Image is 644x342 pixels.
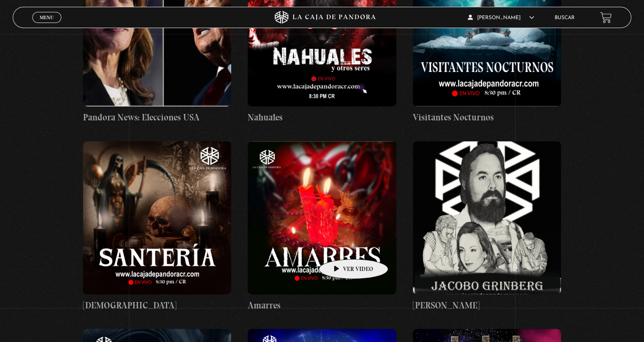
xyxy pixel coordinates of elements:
[600,12,612,23] a: View your shopping cart
[413,299,561,312] h4: [PERSON_NAME]
[413,141,561,312] a: [PERSON_NAME]
[248,141,396,312] a: Amarres
[83,111,232,124] h4: Pandora News: Elecciones USA
[248,111,396,124] h4: Nahuales
[468,15,534,20] span: [PERSON_NAME]
[37,22,57,28] span: Cerrar
[248,299,396,312] h4: Amarres
[83,299,232,312] h4: [DEMOGRAPHIC_DATA]
[555,15,575,20] a: Buscar
[83,141,232,312] a: [DEMOGRAPHIC_DATA]
[413,111,561,124] h4: Visitantes Nocturnos
[40,15,54,20] span: Menu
